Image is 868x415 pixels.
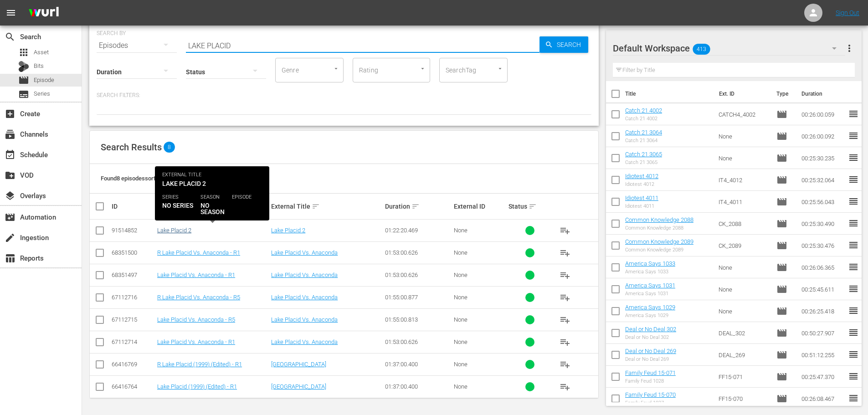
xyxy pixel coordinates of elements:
[848,218,859,229] span: reorder
[776,262,787,273] span: Episode
[560,225,570,236] span: playlist_add
[454,294,506,301] div: None
[411,202,420,210] span: sort
[5,7,16,18] span: menu
[776,174,787,185] span: Episode
[798,256,848,278] td: 00:26:06.365
[796,81,851,107] th: Duration
[164,142,175,153] span: 8
[157,294,240,301] a: R Lake Placid Vs. Anaconda - R5
[5,108,15,119] span: Create
[271,316,338,323] a: Lake Placid Vs. Anaconda
[34,61,44,71] span: Bits
[97,92,591,99] p: Search Filters:
[844,37,855,59] button: more_vert
[625,203,658,209] div: Idiotest 4011
[625,107,662,114] a: Catch 21 4002
[625,138,662,143] div: Catch 21 3064
[625,173,658,179] a: Idiotest 4012
[798,213,848,235] td: 00:25:30.490
[625,304,675,311] a: America Says 1029
[112,383,154,390] div: 66416764
[112,361,154,368] div: 66416769
[613,36,845,61] div: Default Workspace
[798,300,848,322] td: 00:26:25.418
[848,130,859,141] span: reorder
[625,369,676,376] a: Family Feud 15-071
[625,195,658,201] a: Idiotest 4011
[848,108,859,119] span: reorder
[798,103,848,125] td: 00:26:00.059
[385,249,451,256] div: 01:53:00.626
[776,240,787,251] span: Episode
[157,383,237,390] a: Lake Placid (1999) (Edited) - R1
[776,393,787,404] span: Episode
[848,196,859,207] span: reorder
[776,328,787,338] span: Episode
[836,9,859,16] a: Sign Out
[848,283,859,294] span: reorder
[693,40,710,59] span: 413
[625,247,693,253] div: Common Knowledge 2089
[157,201,268,212] div: Internal Title
[554,354,576,375] button: playlist_add
[848,174,859,185] span: reorder
[715,235,773,256] td: CK_2089
[776,196,787,207] span: Episode
[560,314,570,325] span: playlist_add
[454,383,506,390] div: None
[18,47,29,58] span: Asset
[97,33,177,58] div: Episodes
[454,316,506,323] div: None
[271,294,338,301] a: Lake Placid Vs. Anaconda
[5,31,15,42] span: Search
[18,89,29,100] span: Series
[715,366,773,388] td: FF15-071
[625,129,662,136] a: Catch 21 3064
[385,272,451,278] div: 01:53:00.626
[776,131,787,142] span: Episode
[5,232,15,243] span: Ingestion
[157,361,242,368] a: R Lake Placid (1999) (Edited) - R1
[539,36,588,53] button: Search
[385,383,451,390] div: 01:37:00.400
[625,326,676,333] a: Deal or No Deal 302
[560,381,570,392] span: playlist_add
[385,227,451,234] div: 01:22:20.469
[798,147,848,169] td: 00:25:30.235
[454,227,506,234] div: None
[625,151,662,158] a: Catch 21 3065
[776,153,787,164] span: Episode
[508,201,551,212] div: Status
[554,309,576,331] button: playlist_add
[625,269,675,275] div: America Says 1033
[625,391,676,398] a: Family Feud 15-070
[771,81,796,107] th: Type
[560,270,570,281] span: playlist_add
[554,287,576,308] button: playlist_add
[625,356,676,362] div: Deal or No Deal 269
[18,61,29,72] div: Bits
[625,238,693,245] a: Common Knowledge 2089
[715,344,773,366] td: DEAL_269
[798,322,848,344] td: 00:50:27.907
[776,109,787,120] span: Episode
[848,327,859,338] span: reorder
[714,81,771,107] th: Ext. ID
[798,366,848,388] td: 00:25:47.370
[715,388,773,410] td: FF15-070
[560,292,570,303] span: playlist_add
[101,142,162,153] span: Search Results
[776,284,787,295] span: Episode
[715,125,773,147] td: None
[554,264,576,286] button: playlist_add
[715,256,773,278] td: None
[385,201,451,212] div: Duration
[454,338,506,345] div: None
[560,359,570,370] span: playlist_add
[34,89,50,98] span: Series
[844,43,855,54] span: more_vert
[715,103,773,125] td: CATCH4_4002
[798,388,848,410] td: 00:26:08.467
[18,75,29,86] span: Episode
